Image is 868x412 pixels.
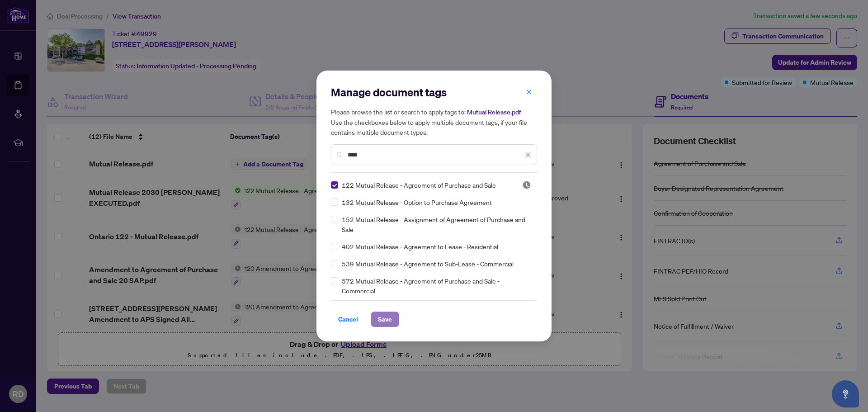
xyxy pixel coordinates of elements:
[525,152,531,158] span: close
[342,276,532,296] span: 572 Mutual Release - Agreement of Purchase and Sale - Commercial
[522,180,531,189] img: status
[342,214,532,234] span: 152 Mutual Release - Assignment of Agreement of Purchase and Sale
[342,242,498,251] span: 402 Mutual Release - Agreement to Lease - Residential
[371,312,399,327] button: Save
[342,259,514,269] span: 539 Mutual Release - Agreement to Sub-Lease - Commercial
[331,107,537,137] h5: Please browse the list or search to apply tags to: Use the checkboxes below to apply multiple doc...
[526,89,532,95] span: close
[331,312,365,327] button: Cancel
[331,85,537,99] h2: Manage document tags
[342,197,492,207] span: 132 Mutual Release - Option to Purchase Agreement
[522,180,531,189] span: Pending Review
[342,180,496,190] span: 122 Mutual Release - Agreement of Purchase and Sale
[832,380,859,407] button: Open asap
[467,108,521,116] span: Mutual Release.pdf
[378,312,392,327] span: Save
[338,312,358,327] span: Cancel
